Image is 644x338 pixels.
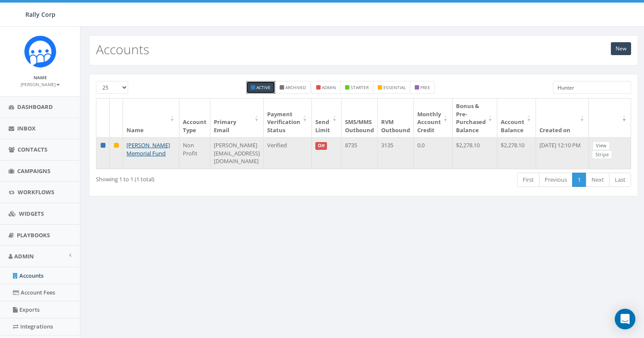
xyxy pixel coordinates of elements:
[611,42,631,55] a: New
[34,74,47,81] small: Name
[414,99,453,137] th: Monthly Account Credit: activate to sort column ascending
[615,309,635,329] div: Open Intercom Messenger
[17,167,50,175] span: Campaigns
[264,137,312,169] td: Verified
[18,188,54,196] span: Workflows
[539,173,573,187] a: Previous
[210,99,264,137] th: Primary Email : activate to sort column ascending
[285,84,306,90] small: Archived
[25,10,55,19] span: Rally Corp
[592,150,612,159] a: Stripe
[312,99,342,137] th: Send Limit: activate to sort column ascending
[383,84,406,90] small: essential
[256,84,271,90] small: Active
[572,173,586,187] a: 1
[497,99,536,137] th: Account Balance: activate to sort column ascending
[21,81,60,87] small: [PERSON_NAME]
[517,173,539,187] a: First
[553,81,631,94] input: Type to search
[536,137,589,169] td: [DATE] 12:10 PM
[453,137,497,169] td: $2,278.10
[420,84,430,90] small: free
[592,141,610,150] a: View
[536,99,589,137] th: Created on: activate to sort column ascending
[378,99,414,137] th: RVM Outbound
[21,80,60,88] a: [PERSON_NAME]
[609,173,631,187] a: Last
[17,231,50,239] span: Playbooks
[18,146,47,153] span: Contacts
[96,42,149,56] h2: Accounts
[19,210,44,217] span: Widgets
[378,137,414,169] td: 3135
[342,137,378,169] td: 8735
[17,103,53,111] span: Dashboard
[179,99,210,137] th: Account Type
[14,252,34,260] span: Admin
[126,141,170,157] a: [PERSON_NAME] Memorial Fund
[586,173,610,187] a: Next
[123,99,179,137] th: Name: activate to sort column ascending
[210,137,264,169] td: [PERSON_NAME][EMAIL_ADDRESS][DOMAIN_NAME]
[453,99,497,137] th: Bonus &amp; Pre-Purchased Balance: activate to sort column ascending
[342,99,378,137] th: SMS/MMS Outbound
[497,137,536,169] td: $2,278.10
[322,84,336,90] small: admin
[96,172,311,183] div: Showing 1 to 1 (1 total)
[179,137,210,169] td: Non Profit
[264,99,312,137] th: Payment Verification Status : activate to sort column ascending
[24,35,56,68] img: Icon_1.png
[414,137,453,169] td: 0.0
[17,124,36,132] span: Inbox
[351,84,369,90] small: starter
[315,142,327,150] span: Off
